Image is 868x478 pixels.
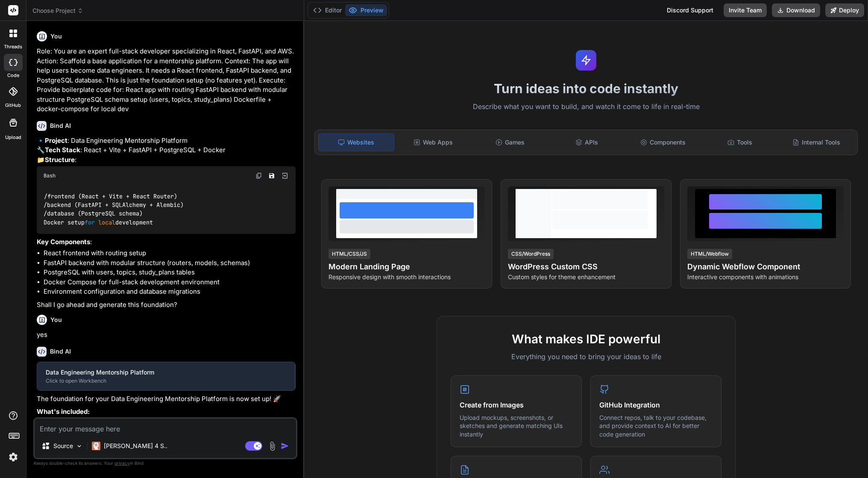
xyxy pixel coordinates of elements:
p: [PERSON_NAME] 4 S.. [104,442,167,450]
h2: What makes IDE powerful [451,330,721,348]
h4: GitHub Integration [599,400,713,410]
h4: Create from Images [460,400,573,410]
div: Internal Tools [779,133,854,151]
button: Editor [310,4,345,16]
span: for [85,218,95,226]
h4: Dynamic Webflow Component [687,261,844,273]
div: Websites [318,133,394,151]
button: Save file [266,170,278,182]
img: Open in Browser [281,172,289,180]
p: Describe what you want to build, and watch it come to life in real-time [309,101,863,112]
label: code [7,72,19,79]
p: Responsive design with smooth interactions [328,273,485,281]
button: Preview [345,4,387,16]
h4: Modern Landing Page [328,261,485,273]
button: Invite Team [724,3,767,17]
div: Components [626,133,701,151]
li: PostgreSQL with users, topics, study_plans tables [44,268,296,277]
img: icon [281,442,289,450]
button: Data Engineering Mentorship PlatformClick to open Workbench [37,362,295,390]
div: Web Apps [396,133,471,151]
label: GitHub [5,102,21,109]
span: Choose Project [32,6,83,15]
p: The foundation for your Data Engineering Mentorship Platform is now set up! 🚀 [37,394,296,404]
img: Pick Models [76,443,83,450]
p: yes [37,330,296,340]
img: settings [6,450,21,464]
h6: Bind AI [50,121,71,130]
div: Discord Support [662,3,718,17]
p: Role: You are an expert full-stack developer specializing in React, FastAPI, and AWS. Action: Sca... [37,47,296,114]
p: Connect repos, talk to your codebase, and provide context to AI for better code generation [599,413,713,439]
strong: Key Components [37,238,90,246]
label: threads [4,43,22,50]
div: Games [472,133,547,151]
div: APIs [549,133,624,151]
p: Always double-check its answers. Your in Bind [33,459,297,467]
h6: You [50,316,62,324]
p: Interactive components with animations [687,273,844,281]
strong: Structure [45,156,75,164]
img: copy [255,172,262,179]
p: Everything you need to bring your ideas to life [451,351,721,362]
p: Shall I go ahead and generate this foundation? [37,300,296,310]
button: Deploy [825,3,864,17]
li: React frontend with routing setup [44,248,296,258]
img: attachment [267,441,277,451]
strong: Tech Stack [45,146,80,154]
strong: What's included: [37,407,90,416]
button: Download [772,3,820,17]
div: CSS/WordPress [508,249,554,259]
span: Bash [44,172,56,179]
p: : [37,237,296,247]
p: Upload mockups, screenshots, or sketches and generate matching UIs instantly [460,413,573,439]
div: HTML/CSS/JS [328,249,370,259]
li: Docker Compose for full-stack development environment [44,277,296,287]
label: Upload [5,134,21,141]
div: Click to open Workbench [46,378,286,384]
h4: WordPress Custom CSS [508,261,664,273]
div: HTML/Webflow [687,249,732,259]
code: /frontend (React + Vite + React Router) /backend (FastAPI + SQLAlchemy + Alembic) /database (Post... [44,192,184,227]
div: Tools [702,133,777,151]
li: FastAPI backend with modular structure (routers, models, schemas) [44,258,296,268]
h6: You [50,32,62,41]
span: privacy [114,460,130,466]
p: Source [53,442,73,450]
span: local [98,218,115,226]
div: Data Engineering Mentorship Platform [46,368,286,377]
li: Environment configuration and database migrations [44,287,296,297]
p: 🔹 : Data Engineering Mentorship Platform 🔧 : React + Vite + FastAPI + PostgreSQL + Docker 📁 : [37,136,296,165]
strong: Project [45,136,67,145]
p: Custom styles for theme enhancement [508,273,664,281]
img: Claude 4 Sonnet [92,442,100,450]
h1: Turn ideas into code instantly [309,81,863,96]
h6: Bind AI [50,347,71,356]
